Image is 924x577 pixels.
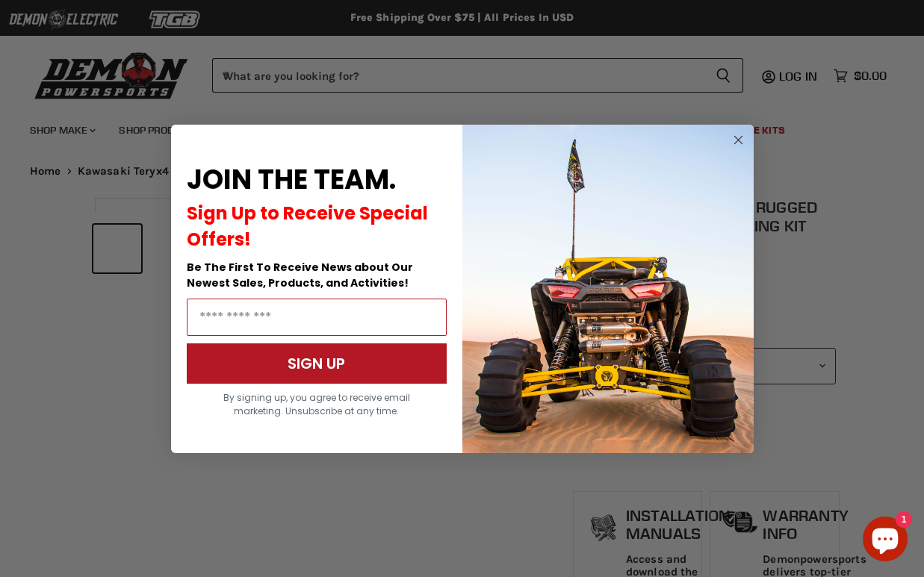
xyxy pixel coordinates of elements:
span: JOIN THE TEAM. [187,160,396,199]
input: Email Address [187,299,447,336]
inbox-online-store-chat: Shopify online store chat [858,517,912,565]
img: a9095488-b6e7-41ba-879d-588abfab540b.jpeg [462,125,754,453]
span: Sign Up to Receive Special Offers! [187,201,428,252]
button: Close dialog [729,131,748,149]
span: By signing up, you agree to receive email marketing. Unsubscribe at any time. [223,391,410,417]
button: SIGN UP [187,343,447,384]
span: Be The First To Receive News about Our Newest Sales, Products, and Activities! [187,260,413,290]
